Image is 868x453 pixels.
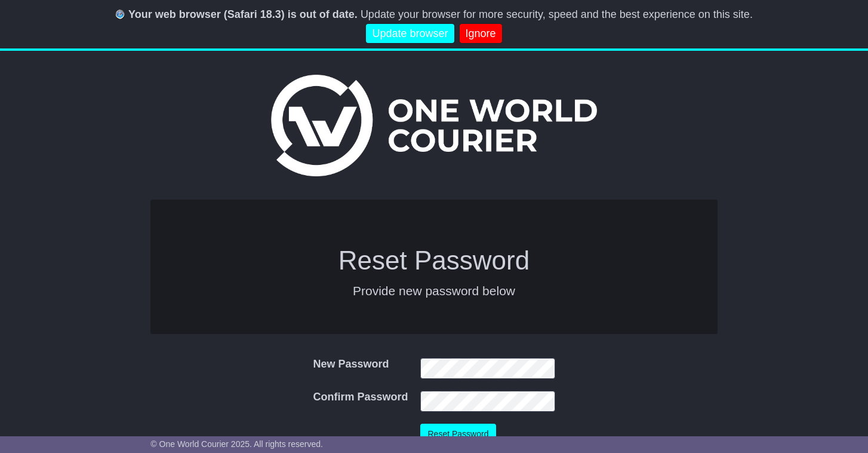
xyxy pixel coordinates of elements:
img: One World [271,75,597,176]
p: Provide new password below [162,282,705,299]
span: Update your browser for more security, speed and the best experience on this site. [361,8,753,20]
span: © One World Courier 2025. All rights reserved. [150,439,323,449]
a: Update browser [366,24,454,44]
b: Your web browser (Safari 18.3) is out of date. [128,8,358,20]
button: Reset Password [420,424,497,445]
a: Ignore [460,24,502,44]
label: New Password [313,358,389,371]
h1: Reset Password [162,246,705,275]
label: Confirm Password [313,391,408,404]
